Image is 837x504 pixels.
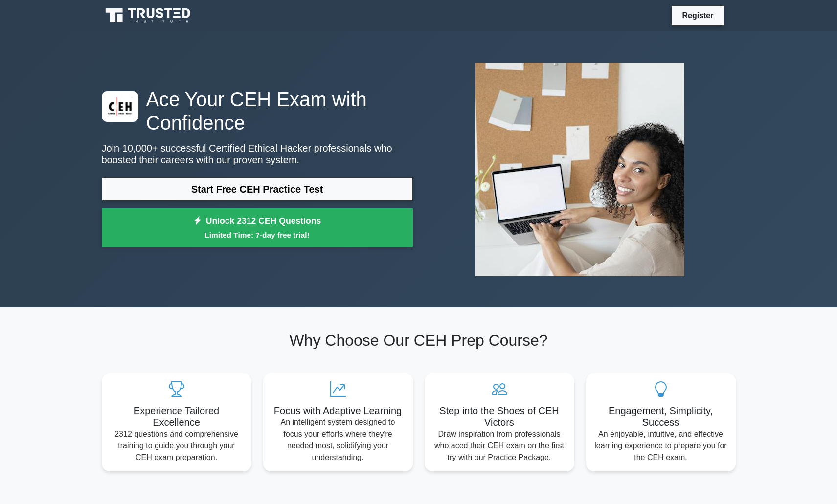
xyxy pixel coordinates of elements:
p: An intelligent system designed to focus your efforts where they're needed most, solidifying your ... [271,416,405,463]
h2: Why Choose Our CEH Prep Course? [102,331,736,350]
p: An enjoyable, intuitive, and effective learning experience to prepare you for the CEH exam. [594,428,728,463]
p: 2312 questions and comprehensive training to guide you through your CEH exam preparation. [110,428,244,463]
p: Join 10,000+ successful Certified Ethical Hacker professionals who boosted their careers with our... [102,142,413,166]
h5: Experience Tailored Excellence [110,405,244,428]
h5: Step into the Shoes of CEH Victors [432,405,566,428]
p: Draw inspiration from professionals who aced their CEH exam on the first try with our Practice Pa... [432,428,566,463]
a: Register [676,9,719,22]
h1: Ace Your CEH Exam with Confidence [102,88,413,134]
h5: Engagement, Simplicity, Success [594,405,728,428]
a: Unlock 2312 CEH QuestionsLimited Time: 7-day free trial! [102,208,413,247]
small: Limited Time: 7-day free trial! [114,229,401,241]
a: Start Free CEH Practice Test [102,177,413,201]
h5: Focus with Adaptive Learning [271,405,405,416]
